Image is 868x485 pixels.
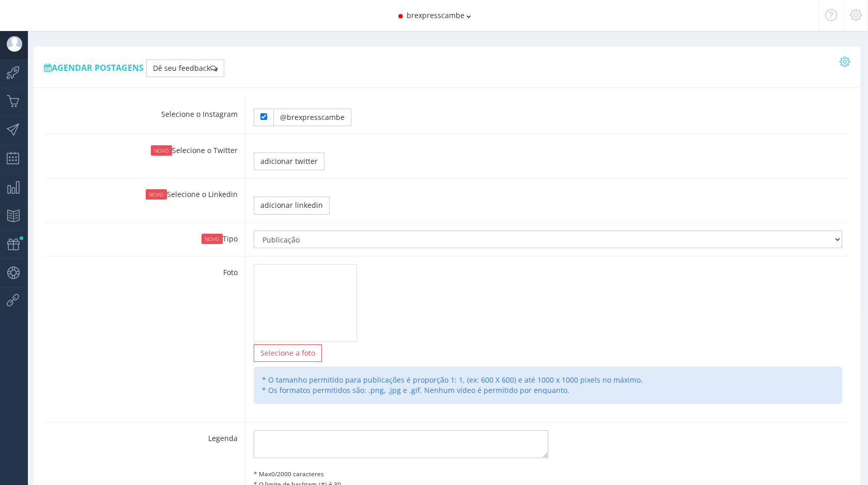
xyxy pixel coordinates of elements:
label: Foto [44,257,245,278]
span: Agendar Postagens [44,62,144,73]
small: * Max /2000 caracteres [254,469,324,478]
a: adicionar linkedin [254,196,330,214]
div: Basic example [254,109,351,126]
label: Legenda [44,423,245,444]
button: Dê seu feedback [146,59,224,77]
button: @brexpresscambe [273,109,351,126]
span: brexpresscambe [407,10,464,20]
label: Tipo [44,223,245,244]
span: 0 [271,469,275,478]
label: Selecione o Twitter [44,135,245,156]
label: Selecione o Instagram [44,99,245,119]
a: adicionar twitter [254,153,324,170]
small: NOVO [146,189,167,200]
div: * O tamanho permitido para publicações é proporção 1: 1, (ex: 600 X 600) e até 1000 x 1000 pixels... [254,367,842,404]
img: User Image [7,36,22,52]
small: NOVO [151,145,172,156]
small: NOVO [202,234,223,244]
label: Selecione o Linkedin [44,179,245,200]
